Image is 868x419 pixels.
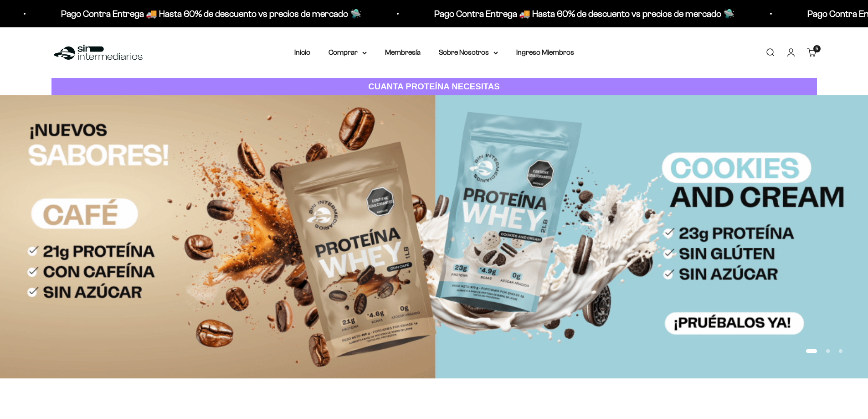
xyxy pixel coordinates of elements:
[368,82,500,91] strong: CUANTA PROTEÍNA NECESITAS
[385,48,421,56] a: Membresía
[329,47,367,58] summary: Comprar
[378,6,678,21] p: Pago Contra Entrega 🚚 Hasta 60% de descuento vs precios de mercado 🛸
[294,48,310,56] a: Inicio
[439,47,498,58] summary: Sobre Nosotros
[816,47,818,51] span: 5
[5,6,305,21] p: Pago Contra Entrega 🚚 Hasta 60% de descuento vs precios de mercado 🛸
[516,48,574,56] a: Ingreso Miembros
[51,78,817,96] a: CUANTA PROTEÍNA NECESITAS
